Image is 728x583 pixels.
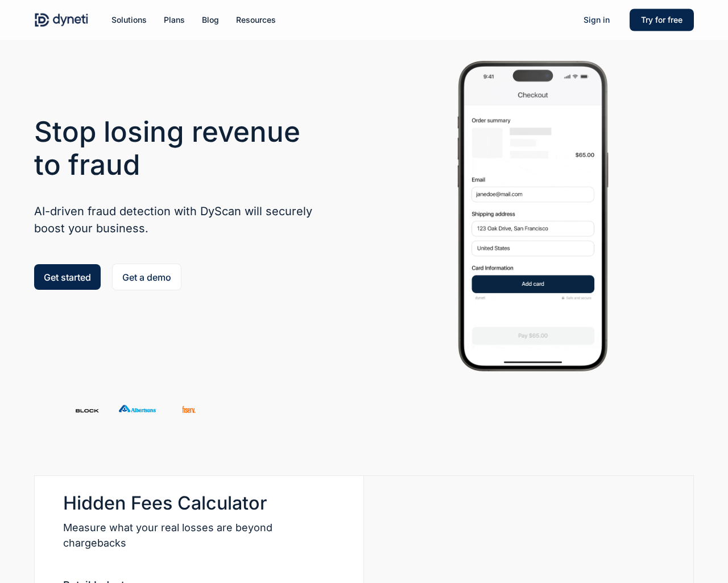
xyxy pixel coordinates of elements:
a: Get a demo [112,264,181,291]
span: Get started [44,272,91,283]
span: Plans [164,15,185,24]
span: Try for free [641,15,682,24]
h2: Stop losing revenue to fraud [34,116,332,182]
h3: Hidden Fees Calculator [63,492,336,514]
h5: AI-driven fraud detection with DyScan will securely boost your business. [34,203,332,237]
span: Get a demo [122,272,171,283]
span: Resources [236,15,276,24]
a: Plans [164,14,185,26]
p: Measure what your real losses are beyond chargebacks [63,520,336,551]
a: Sign in [572,14,621,26]
img: client [168,404,207,416]
img: client [68,404,106,416]
a: Resources [236,14,276,26]
img: client [118,404,157,416]
a: Solutions [111,14,147,26]
span: Blog [202,15,219,24]
span: Solutions [111,15,147,24]
a: Try for free [630,14,694,26]
a: Get started [34,264,101,290]
a: Blog [202,14,219,26]
span: Sign in [584,15,610,24]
